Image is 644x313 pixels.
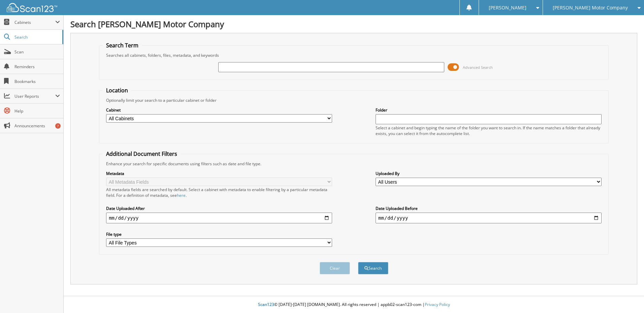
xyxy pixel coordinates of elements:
[106,187,332,198] div: All metadata fields are searched by default. Select a cabinet with metadata to enable filtering b...
[103,97,605,103] div: Optionally limit your search to a particular cabinet or folder
[103,87,131,94] legend: Location
[106,107,332,113] label: Cabinet
[103,52,605,58] div: Searches all cabinets, folders, files, metadata, and keywords
[177,192,186,198] a: here
[103,150,181,158] legend: Additional Document Filters
[376,213,602,223] input: end
[463,65,493,70] span: Advanced Search
[14,64,60,70] span: Reminders
[14,123,60,129] span: Announcements
[376,171,602,176] label: Uploaded By
[376,125,602,136] div: Select a cabinet and begin typing the name of the folder you want to search in. If the name match...
[14,49,60,55] span: Scan
[376,107,602,113] label: Folder
[320,262,350,274] button: Clear
[106,206,332,211] label: Date Uploaded After
[258,302,274,307] span: Scan123
[425,302,450,307] a: Privacy Policy
[376,206,602,211] label: Date Uploaded Before
[14,79,60,84] span: Bookmarks
[7,3,57,12] img: scan123-logo-white.svg
[14,19,55,25] span: Cabinets
[103,161,605,167] div: Enhance your search for specific documents using filters such as date and file type.
[55,123,61,129] div: 7
[358,262,388,274] button: Search
[14,108,60,114] span: Help
[489,6,526,10] span: [PERSON_NAME]
[106,231,332,237] label: File type
[14,93,55,99] span: User Reports
[106,171,332,176] label: Metadata
[553,6,628,10] span: [PERSON_NAME] Motor Company
[103,42,142,49] legend: Search Term
[70,18,637,30] h1: Search [PERSON_NAME] Motor Company
[64,297,644,313] div: © [DATE]-[DATE] [DOMAIN_NAME]. All rights reserved | appb02-scan123-com |
[14,34,59,40] span: Search
[106,213,332,223] input: start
